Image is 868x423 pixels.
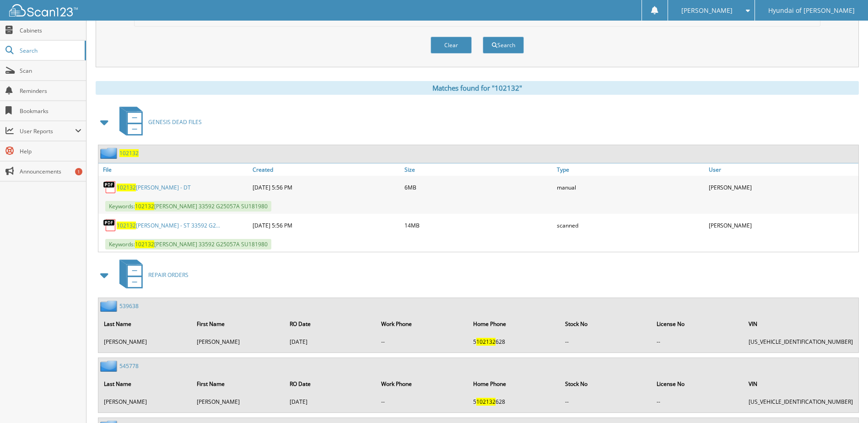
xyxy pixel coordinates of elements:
[469,374,560,393] th: Home Phone
[285,315,376,333] th: RO Date
[561,374,651,393] th: Stock No
[483,37,524,54] button: Search
[706,163,858,176] a: User
[98,163,250,176] a: File
[744,394,857,409] td: [US_VEHICLE_IDENTIFICATION_NUMBER]
[100,300,119,312] img: folder2.png
[20,168,81,175] span: Announcements
[20,147,81,155] span: Help
[20,67,81,75] span: Scan
[20,47,80,54] span: Search
[192,334,284,349] td: [PERSON_NAME]
[377,374,467,393] th: Work Phone
[100,147,119,159] img: folder2.png
[119,362,139,370] a: 545778
[99,394,191,409] td: [PERSON_NAME]
[20,107,81,115] span: Bookmarks
[75,168,82,175] div: 1
[96,81,859,95] div: Matches found for "102132"
[20,27,81,34] span: Cabinets
[561,315,651,333] th: Stock No
[250,178,402,196] div: [DATE] 5:56 PM
[377,315,467,333] th: Work Phone
[652,394,743,409] td: --
[681,8,733,13] span: [PERSON_NAME]
[476,398,496,406] span: 102132
[99,315,191,333] th: Last Name
[192,374,284,393] th: First Name
[99,374,191,393] th: Last Name
[402,163,554,176] a: Size
[652,374,743,393] th: License No
[148,118,202,126] span: GENESIS DEAD FILES
[285,394,376,409] td: [DATE]
[377,334,467,349] td: --
[402,216,554,234] div: 14MB
[117,184,191,191] a: 102132[PERSON_NAME] - DT
[114,257,189,293] a: REPAIR ORDERS
[469,394,560,409] td: 5 628
[250,163,402,176] a: Created
[476,338,496,346] span: 102132
[431,37,472,54] button: Clear
[250,216,402,234] div: [DATE] 5:56 PM
[192,315,284,333] th: First Name
[119,149,139,157] a: 102132
[119,302,139,310] a: 539638
[706,178,858,196] div: [PERSON_NAME]
[117,222,136,229] span: 102132
[100,360,119,372] img: folder2.png
[652,334,743,349] td: --
[377,394,467,409] td: --
[20,87,81,95] span: Reminders
[285,334,376,349] td: [DATE]
[148,271,189,279] span: REPAIR ORDERS
[135,240,154,248] span: 102132
[469,315,560,333] th: Home Phone
[105,201,271,211] span: Keywords: [PERSON_NAME] 33592 G25057A SU181980
[402,178,554,196] div: 6MB
[744,334,857,349] td: [US_VEHICLE_IDENTIFICATION_NUMBER]
[20,127,75,135] span: User Reports
[117,184,136,191] span: 102132
[9,4,78,16] img: scan123-logo-white.svg
[99,334,191,349] td: [PERSON_NAME]
[744,315,857,333] th: VIN
[192,394,284,409] td: [PERSON_NAME]
[768,8,855,13] span: Hyundai of [PERSON_NAME]
[555,216,706,234] div: scanned
[103,218,117,232] img: PDF.png
[105,239,271,249] span: Keywords: [PERSON_NAME] 33592 G25057A SU181980
[561,334,651,349] td: --
[114,104,202,140] a: GENESIS DEAD FILES
[555,178,706,196] div: manual
[744,374,857,393] th: VIN
[103,180,117,194] img: PDF.png
[706,216,858,234] div: [PERSON_NAME]
[285,374,376,393] th: RO Date
[561,394,651,409] td: --
[555,163,706,176] a: Type
[652,315,743,333] th: License No
[117,222,220,229] a: 102132[PERSON_NAME] - ST 33592 G2...
[469,334,560,349] td: 5 628
[135,202,154,210] span: 102132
